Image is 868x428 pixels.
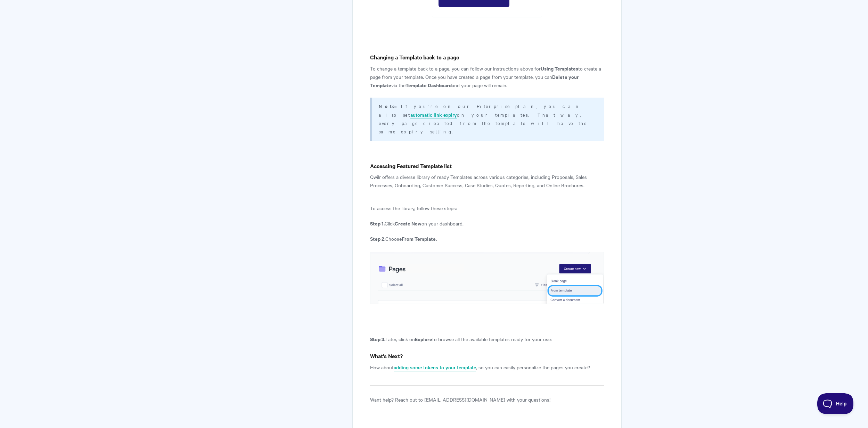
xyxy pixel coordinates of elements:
[370,252,604,304] img: file-MLNVwu9ozm.png
[370,162,604,170] h4: Accessing Featured Template list
[394,364,476,371] a: adding some tokens to your template
[370,220,385,227] b: Step 1.
[370,53,604,61] h4: Changing a Template back to a page
[370,234,604,243] p: Choose
[370,395,604,404] p: Want help? Reach out to [EMAIL_ADDRESS][DOMAIN_NAME] with your questions!
[370,64,604,89] p: To change a template back to a page, you can follow our instructions above for to create a page f...
[370,335,604,343] p: Later, click on to browse all the available templates ready for your use:
[370,352,604,360] h4: What's Next?
[541,65,578,72] strong: Using Templates
[370,235,385,242] b: Step 2.
[406,81,452,89] strong: Template Dashboard
[402,235,437,242] b: From Template.
[379,102,595,135] p: If you're on our Enterprise plan, you can also set on your templates. That way, every page create...
[370,204,604,212] p: To access the library, follow these steps:
[370,335,385,343] b: Step 3.
[395,220,421,227] b: Create New
[410,111,457,119] a: automatic link expiry
[370,363,604,371] p: How about , so you can easily personalize the pages you create?
[415,335,432,343] b: Explore
[379,103,401,109] strong: Note:
[817,393,854,414] iframe: Toggle Customer Support
[370,219,604,228] p: Click on your dashboard.
[370,173,604,189] p: Qwilr offers a diverse library of ready Templates across various categories, including Proposals,...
